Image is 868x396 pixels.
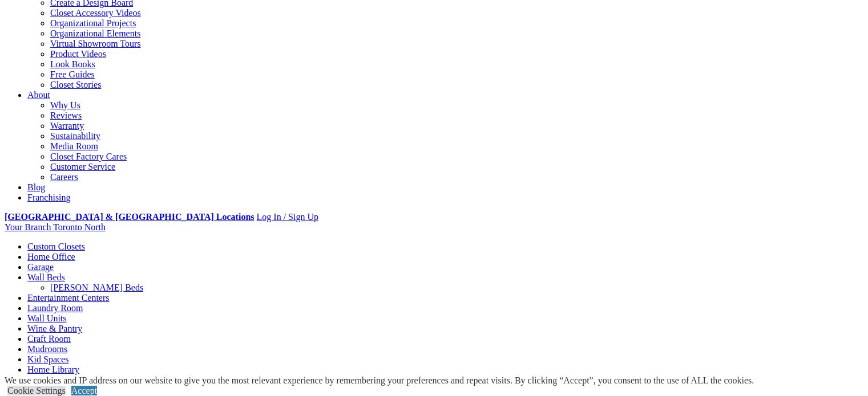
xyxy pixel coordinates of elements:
a: Cookie Settings [7,386,66,395]
a: Home Office [27,252,75,262]
div: We use cookies and IP address on our website to give you the most relevant experience by remember... [5,375,754,386]
a: Wall Beds [27,272,65,282]
a: Log In / Sign Up [256,212,318,222]
a: Blog [27,182,45,192]
a: Wine & Pantry [27,324,82,333]
a: Look Books [50,59,95,69]
a: Your Branch Toronto North [5,222,106,232]
a: Kid Spaces [27,354,68,364]
a: Wall Units [27,313,66,323]
a: [PERSON_NAME] Beds [50,283,143,292]
a: Product Videos [50,49,106,59]
a: Accept [71,386,97,395]
a: More menu text will display only on big screen [27,375,47,385]
a: Organizational Elements [50,28,140,38]
a: Warranty [50,121,84,130]
a: Organizational Projects [50,18,136,28]
a: [GEOGRAPHIC_DATA] & [GEOGRAPHIC_DATA] Locations [5,212,254,222]
span: Your Branch [5,222,51,232]
a: Closet Stories [50,80,101,89]
a: Sustainability [50,131,100,141]
a: Custom Closets [27,242,85,251]
a: Laundry Room [27,303,83,313]
a: About [27,90,50,100]
a: Entertainment Centers [27,293,110,303]
a: Reviews [50,111,82,120]
a: Free Guides [50,70,95,79]
a: Media Room [50,141,98,151]
a: Mudrooms [27,344,67,354]
a: Closet Accessory Videos [50,8,141,18]
a: Careers [50,172,78,182]
a: Closet Factory Cares [50,152,127,161]
a: Why Us [50,100,80,110]
a: Virtual Showroom Tours [50,39,141,48]
a: Franchising [27,193,71,202]
a: Home Library [27,365,79,374]
span: Toronto North [53,222,106,232]
a: Craft Room [27,334,71,344]
a: Customer Service [50,162,115,172]
a: Garage [27,262,54,272]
